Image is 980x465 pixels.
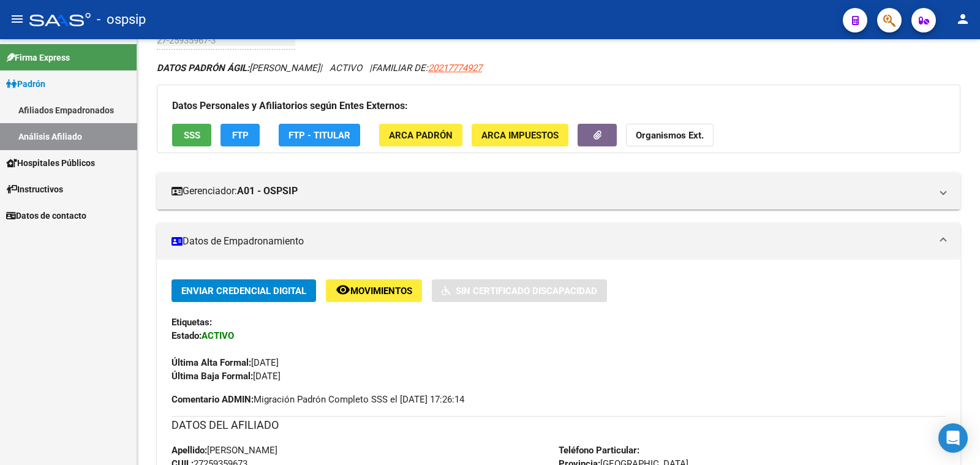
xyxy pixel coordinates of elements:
[171,330,202,341] strong: Estado:
[956,12,970,26] mat-icon: person
[6,77,45,91] span: Padrón
[172,124,211,146] button: SSS
[6,156,95,170] span: Hospitales Públicos
[6,209,86,222] span: Datos de contacto
[157,62,320,74] span: [PERSON_NAME]
[171,235,931,248] mat-panel-title: Datos de Empadronamiento
[10,12,24,26] mat-icon: menu
[172,97,945,115] h3: Datos Personales y Afiliatorios según Entes Externos:
[181,285,306,297] span: Enviar Credencial Digital
[389,130,453,141] span: ARCA Padrón
[171,317,212,328] strong: Etiquetas:
[171,417,946,434] h3: DATOS DEL AFILIADO
[350,285,412,297] span: Movimientos
[171,357,279,368] span: [DATE]
[636,130,704,141] strong: Organismos Ext.
[6,51,70,64] span: Firma Express
[171,394,254,405] strong: Comentario ADMIN:
[171,445,207,456] strong: Apellido:
[157,173,960,210] mat-expansion-panel-header: Gerenciador:A01 - OSPSIP
[432,279,607,302] button: Sin Certificado Discapacidad
[326,279,422,302] button: Movimientos
[171,184,931,198] mat-panel-title: Gerenciador:
[938,423,968,453] div: Open Intercom Messenger
[157,62,249,74] strong: DATOS PADRÓN ÁGIL:
[372,62,482,74] span: FAMILIAR DE:
[221,124,260,146] button: FTP
[279,124,360,146] button: FTP - Titular
[184,130,200,141] span: SSS
[626,124,714,146] button: Organismos Ext.
[481,130,559,141] span: ARCA Impuestos
[472,124,568,146] button: ARCA Impuestos
[157,62,482,74] i: | ACTIVO |
[202,330,234,341] strong: ACTIVO
[6,183,63,196] span: Instructivos
[232,130,249,141] span: FTP
[157,223,960,260] mat-expansion-panel-header: Datos de Empadronamiento
[171,357,251,368] strong: Última Alta Formal:
[336,282,350,297] mat-icon: remove_red_eye
[171,445,277,456] span: [PERSON_NAME]
[237,184,298,198] strong: A01 - OSPSIP
[97,6,146,33] span: - ospsip
[171,279,316,302] button: Enviar Credencial Digital
[171,371,253,382] strong: Última Baja Formal:
[379,124,462,146] button: ARCA Padrón
[559,445,639,456] strong: Teléfono Particular:
[428,62,482,74] span: 20217774927
[456,285,597,297] span: Sin Certificado Discapacidad
[171,393,464,406] span: Migración Padrón Completo SSS el [DATE] 17:26:14
[171,371,281,382] span: [DATE]
[288,130,350,141] span: FTP - Titular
